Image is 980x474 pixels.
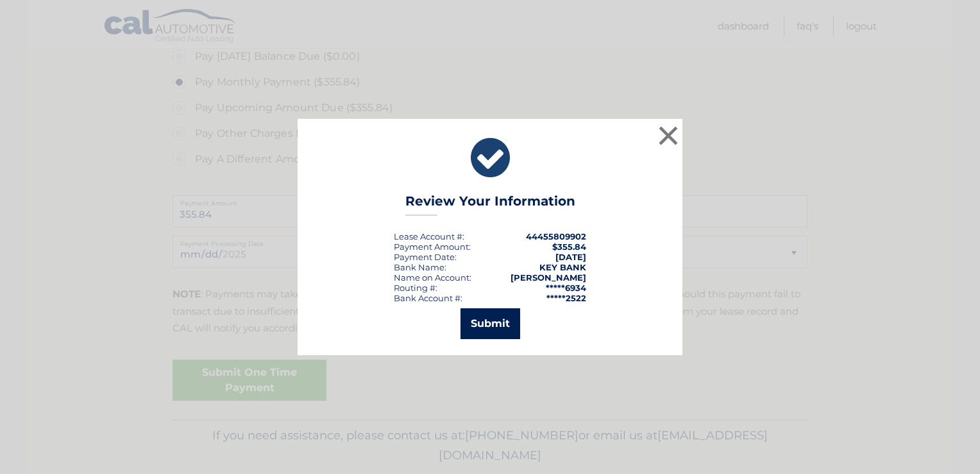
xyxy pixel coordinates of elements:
div: Routing #: [394,283,437,293]
strong: KEY BANK [539,262,586,272]
span: $355.84 [552,241,586,252]
div: Bank Account #: [394,293,462,303]
strong: [PERSON_NAME] [511,272,586,283]
h3: Review Your Information [405,193,575,216]
div: Name on Account: [394,272,471,283]
div: Payment Amount: [394,241,471,252]
strong: 44455809902 [526,231,586,241]
button: × [655,123,681,148]
div: : [394,252,457,262]
span: Payment Date [394,252,455,262]
div: Lease Account #: [394,231,464,241]
button: Submit [460,308,520,339]
span: [DATE] [555,252,586,262]
div: Bank Name: [394,262,446,272]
